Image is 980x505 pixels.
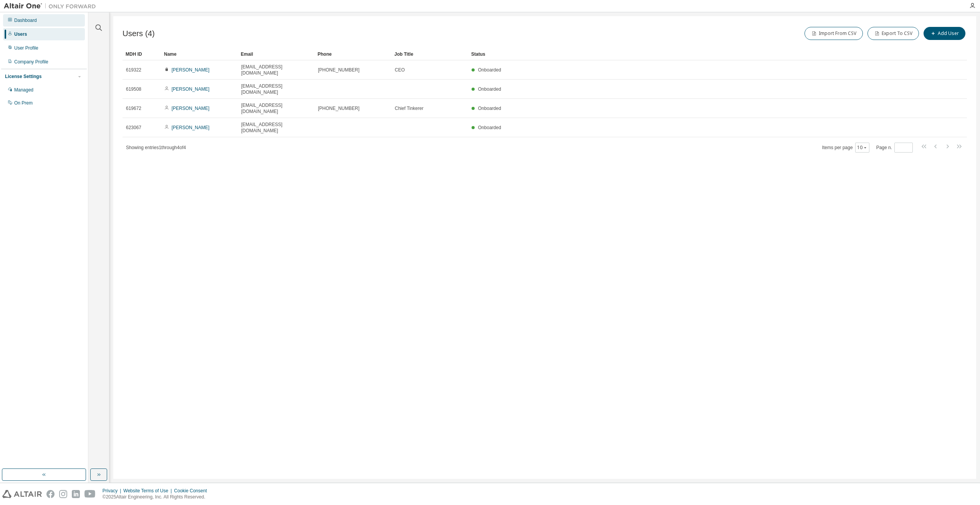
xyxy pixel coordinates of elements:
[241,121,311,134] span: [EMAIL_ADDRESS][DOMAIN_NAME]
[126,125,141,131] span: 623067
[395,105,424,111] span: Chief Tinkerer
[318,67,359,73] span: [PHONE_NUMBER]
[126,86,141,92] span: 619508
[174,488,211,494] div: Cookie Consent
[241,64,311,76] span: [EMAIL_ADDRESS][DOMAIN_NAME]
[822,143,869,153] span: Items per page
[241,102,311,115] span: [EMAIL_ADDRESS][DOMAIN_NAME]
[2,490,42,498] img: altair_logo.svg
[14,87,33,93] div: Managed
[241,83,311,95] span: [EMAIL_ADDRESS][DOMAIN_NAME]
[478,106,501,111] span: Onboarded
[318,48,388,60] div: Phone
[318,105,359,111] span: [PHONE_NUMBER]
[471,48,927,60] div: Status
[59,490,67,498] img: instagram.svg
[122,29,155,38] span: Users (4)
[394,48,465,60] div: Job Title
[14,45,38,51] div: User Profile
[924,27,965,40] button: Add User
[14,59,48,65] div: Company Profile
[4,2,100,10] img: Altair One
[395,67,405,73] span: CEO
[876,143,913,153] span: Page n.
[126,145,186,150] span: Showing entries 1 through 4 of 4
[72,490,80,498] img: linkedin.svg
[126,67,141,73] span: 619322
[805,27,863,40] button: Import From CSV
[103,488,123,494] div: Privacy
[478,67,501,73] span: Onboarded
[126,105,141,111] span: 619672
[46,490,55,498] img: facebook.svg
[123,488,174,494] div: Website Terms of Use
[867,27,919,40] button: Export To CSV
[14,100,33,106] div: On Prem
[172,67,210,73] a: [PERSON_NAME]
[14,17,37,23] div: Dashboard
[172,106,210,111] a: [PERSON_NAME]
[5,73,41,80] div: License Settings
[126,48,158,60] div: MDH ID
[478,125,501,130] span: Onboarded
[103,494,212,500] p: © 2025 Altair Engineering, Inc. All Rights Reserved.
[857,145,867,151] button: 10
[241,48,311,60] div: Email
[172,125,210,130] a: [PERSON_NAME]
[164,48,235,60] div: Name
[84,490,96,498] img: youtube.svg
[14,31,27,37] div: Users
[172,86,210,92] a: [PERSON_NAME]
[478,86,501,92] span: Onboarded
